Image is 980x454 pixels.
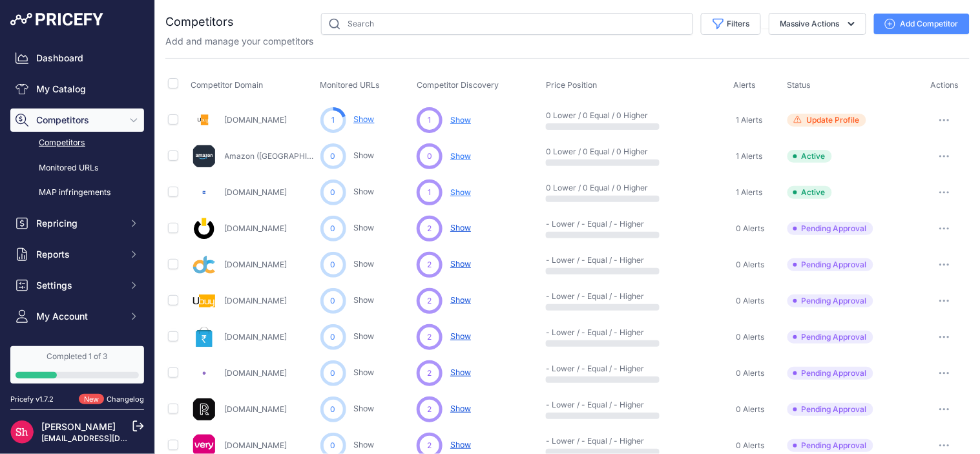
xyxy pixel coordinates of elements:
span: 2 [428,259,432,271]
a: Update Profile [787,114,917,127]
button: Filters [701,13,761,35]
span: 0 [331,440,336,451]
a: Show [354,223,375,232]
button: Settings [10,274,144,297]
span: 0 Alerts [736,404,765,415]
div: Pricefy v1.7.2 [10,394,54,405]
span: 0 Alerts [736,260,765,270]
a: Show [354,367,375,377]
span: New [79,394,104,405]
a: [DOMAIN_NAME] [225,368,287,378]
p: - Lower / - Equal / - Higher [546,400,629,410]
span: Settings [36,279,121,292]
span: 0 Alerts [736,368,765,378]
a: Completed 1 of 3 [10,346,144,384]
a: Show [354,440,375,449]
span: Show [450,187,471,197]
span: 0 Alerts [736,296,765,306]
span: Show [450,223,471,232]
span: 0 [331,223,336,234]
a: Amazon ([GEOGRAPHIC_DATA]) [225,151,342,161]
button: Add Competitor [874,14,970,34]
span: Show [450,367,471,377]
a: Show [354,187,375,196]
p: - Lower / - Equal / - Higher [546,219,629,229]
a: Competitors [10,132,144,154]
span: 0 [331,187,336,198]
span: 1 Alerts [736,115,763,125]
button: My Account [10,305,144,328]
span: Pending Approval [787,403,873,416]
span: Update Profile [807,115,860,125]
a: [PERSON_NAME] [41,421,116,432]
span: 0 Alerts [736,223,765,234]
span: 0 Alerts [736,332,765,342]
span: 0 [331,295,336,307]
p: - Lower / - Equal / - Higher [546,327,629,338]
a: Show [354,331,375,341]
span: 0 [331,404,336,415]
span: 2 [428,404,432,415]
span: 2 [428,223,432,234]
a: [DOMAIN_NAME] [225,332,287,342]
span: Pending Approval [787,331,873,344]
a: Show [354,295,375,305]
span: Pending Approval [787,294,873,307]
p: 0 Lower / 0 Equal / 0 Higher [546,147,629,157]
a: 1 Alerts [734,150,763,163]
a: [DOMAIN_NAME] [225,296,287,305]
span: Show [450,331,471,341]
span: 2 [428,295,432,307]
a: Changelog [107,395,144,404]
span: Show [450,115,471,125]
a: Show [354,259,375,269]
button: Repricing [10,212,144,235]
span: Show [450,151,471,161]
span: 1 [428,187,432,198]
span: Show [450,440,471,449]
p: - Lower / - Equal / - Higher [546,364,629,374]
a: [DOMAIN_NAME] [225,260,287,269]
p: - Lower / - Equal / - Higher [546,255,629,265]
span: Competitors [36,114,121,127]
img: Pricefy Logo [10,13,103,26]
a: [DOMAIN_NAME] [225,440,287,450]
span: 0 [331,367,336,379]
a: 1 Alerts [734,186,763,199]
span: 0 [331,150,336,162]
span: Pending Approval [787,258,873,271]
a: [DOMAIN_NAME] [225,115,287,125]
a: [DOMAIN_NAME] [225,223,287,233]
button: Competitors [10,108,144,132]
p: 0 Lower / 0 Equal / 0 Higher [546,183,629,193]
a: Monitored URLs [10,157,144,180]
span: Active [787,150,832,163]
a: MAP infringements [10,181,144,204]
span: Reports [36,248,121,261]
span: Price Position [546,80,597,90]
span: Alerts [734,80,756,90]
span: 0 Alerts [736,440,765,451]
a: Show [354,150,375,160]
span: Pending Approval [787,222,873,235]
span: 1 [428,114,432,126]
div: Completed 1 of 3 [16,351,139,362]
span: Monitored URLs [320,80,381,90]
span: Status [787,80,811,90]
span: Pending Approval [787,439,873,452]
input: Search [321,13,693,35]
a: My Catalog [10,77,144,101]
a: Show [354,404,375,413]
span: 2 [428,331,432,343]
button: Massive Actions [769,13,866,35]
span: Active [787,186,832,199]
p: - Lower / - Equal / - Higher [546,436,629,446]
span: Competitor Discovery [417,80,499,90]
span: 0 [331,259,336,271]
a: [DOMAIN_NAME] [225,187,287,197]
span: 0 [427,150,432,162]
span: Show [450,295,471,305]
button: Reports [10,243,144,266]
span: 1 [331,114,335,126]
span: 2 [428,367,432,379]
